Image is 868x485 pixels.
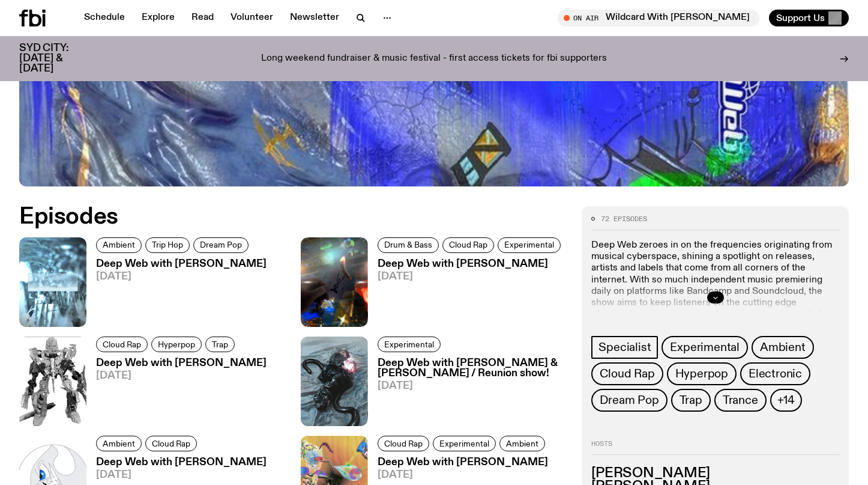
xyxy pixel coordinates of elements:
[96,358,267,368] h3: Deep Web with [PERSON_NAME]
[433,436,496,451] a: Experimental
[598,341,651,354] span: Specialist
[777,394,795,407] span: +14
[384,439,423,448] span: Cloud Rap
[499,436,545,451] a: Ambient
[498,237,561,253] a: Experimental
[77,10,132,26] a: Schedule
[591,362,663,385] a: Cloud Rap
[19,206,567,228] h2: Episodes
[591,441,839,455] h2: Hosts
[662,336,748,359] a: Experimental
[558,10,759,26] button: On AirWildcard With [PERSON_NAME]
[96,470,267,480] span: [DATE]
[675,367,728,380] span: Hyperpop
[368,358,568,426] a: Deep Web with [PERSON_NAME] & [PERSON_NAME] / Reunion show![DATE]
[506,439,538,448] span: Ambient
[96,371,267,381] span: [DATE]
[184,10,221,26] a: Read
[378,457,549,468] h3: Deep Web with [PERSON_NAME]
[378,436,429,451] a: Cloud Rap
[261,53,607,64] p: Long weekend fundraiser & music festival - first access tickets for fbi supporters
[152,240,183,249] span: Trip Hop
[760,341,806,354] span: Ambient
[378,358,568,379] h3: Deep Web with [PERSON_NAME] & [PERSON_NAME] / Reunion show!
[449,240,487,249] span: Cloud Rap
[601,216,647,222] span: 72 episodes
[591,240,839,332] p: Deep Web zeroes in on the frequencies originating from musical cyberspace, shining a spotlight on...
[103,340,141,349] span: Cloud Rap
[158,340,195,349] span: Hyperpop
[740,362,810,385] a: Electronic
[384,340,434,349] span: Experimental
[96,237,142,253] a: Ambient
[96,259,267,269] h3: Deep Web with [PERSON_NAME]
[749,367,802,380] span: Electronic
[504,240,554,249] span: Experimental
[205,337,235,352] a: Trap
[223,10,280,26] a: Volunteer
[680,394,702,407] span: Trap
[151,337,202,352] a: Hyperpop
[96,436,142,451] a: Ambient
[145,237,190,253] a: Trip Hop
[442,237,494,253] a: Cloud Rap
[769,10,849,26] button: Support Us
[378,259,564,269] h3: Deep Web with [PERSON_NAME]
[670,341,740,354] span: Experimental
[384,240,432,249] span: Drum & Bass
[96,272,267,282] span: [DATE]
[378,237,439,253] a: Drum & Bass
[591,467,839,480] h3: [PERSON_NAME]
[667,362,737,385] a: Hyperpop
[591,336,658,359] a: Specialist
[152,439,190,448] span: Cloud Rap
[591,389,667,412] a: Dream Pop
[378,337,441,352] a: Experimental
[600,367,654,380] span: Cloud Rap
[723,394,758,407] span: Trance
[96,457,267,468] h3: Deep Web with [PERSON_NAME]
[439,439,489,448] span: Experimental
[103,439,135,448] span: Ambient
[212,340,228,349] span: Trap
[96,337,148,352] a: Cloud Rap
[86,358,267,426] a: Deep Web with [PERSON_NAME][DATE]
[714,389,767,412] a: Trance
[283,10,346,26] a: Newsletter
[600,394,659,407] span: Dream Pop
[752,336,814,359] a: Ambient
[193,237,249,253] a: Dream Pop
[671,389,711,412] a: Trap
[200,240,242,249] span: Dream Pop
[368,259,564,327] a: Deep Web with [PERSON_NAME][DATE]
[378,272,564,282] span: [DATE]
[378,470,549,480] span: [DATE]
[103,240,135,249] span: Ambient
[86,259,267,327] a: Deep Web with [PERSON_NAME][DATE]
[145,436,197,451] a: Cloud Rap
[378,381,568,391] span: [DATE]
[134,10,182,26] a: Explore
[19,43,96,74] h3: SYD CITY: [DATE] & [DATE]
[776,13,825,23] span: Support Us
[770,389,802,412] button: +14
